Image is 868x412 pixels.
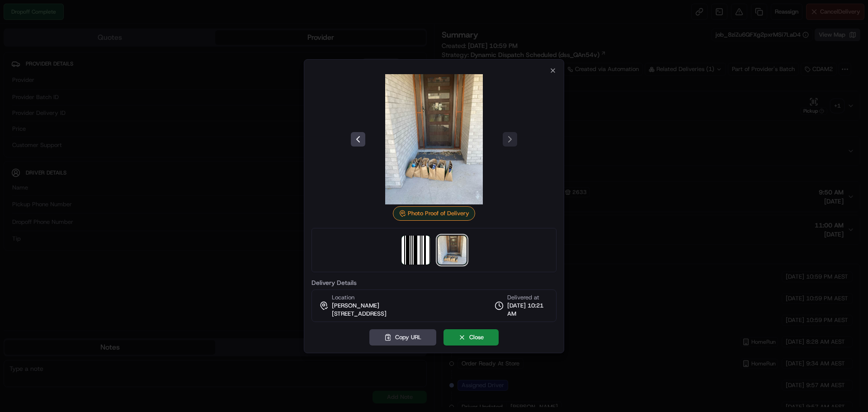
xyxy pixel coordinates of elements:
[507,294,549,302] span: Delivered at
[311,279,557,286] label: Delivery Details
[369,74,499,204] img: photo_proof_of_delivery image
[443,329,499,346] button: Close
[332,310,387,318] span: [STREET_ADDRESS]
[332,294,354,302] span: Location
[507,302,549,318] span: [DATE] 10:21 AM
[438,236,467,265] img: photo_proof_of_delivery image
[332,302,379,310] span: [PERSON_NAME]
[401,236,430,265] img: barcode_scan_on_pickup image
[393,206,475,221] div: Photo Proof of Delivery
[369,329,436,346] button: Copy URL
